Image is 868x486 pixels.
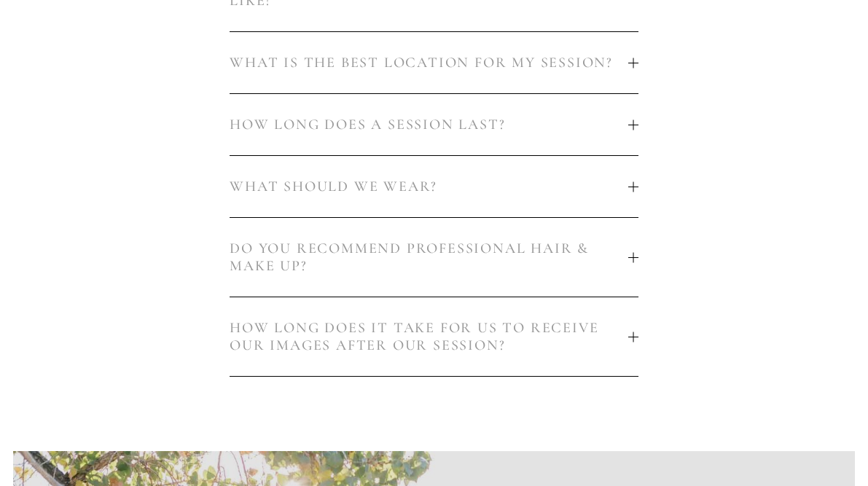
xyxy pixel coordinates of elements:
span: WHAT SHOULD WE WEAR? [230,178,628,195]
button: WHAT SHOULD WE WEAR? [230,156,638,217]
button: DO YOU RECOMMEND PROFESSIONAL HAIR & MAKE UP? [230,218,638,297]
span: HOW LONG DOES IT TAKE FOR US TO RECEIVE OUR IMAGES AFTER OUR SESSION? [230,319,628,354]
button: HOW LONG DOES A SESSION LAST? [230,94,638,155]
span: WHAT IS THE BEST LOCATION FOR MY SESSION? [230,54,628,71]
span: HOW LONG DOES A SESSION LAST? [230,116,628,133]
span: DO YOU RECOMMEND PROFESSIONAL HAIR & MAKE UP? [230,240,628,275]
button: WHAT IS THE BEST LOCATION FOR MY SESSION? [230,32,638,93]
button: HOW LONG DOES IT TAKE FOR US TO RECEIVE OUR IMAGES AFTER OUR SESSION? [230,297,638,376]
